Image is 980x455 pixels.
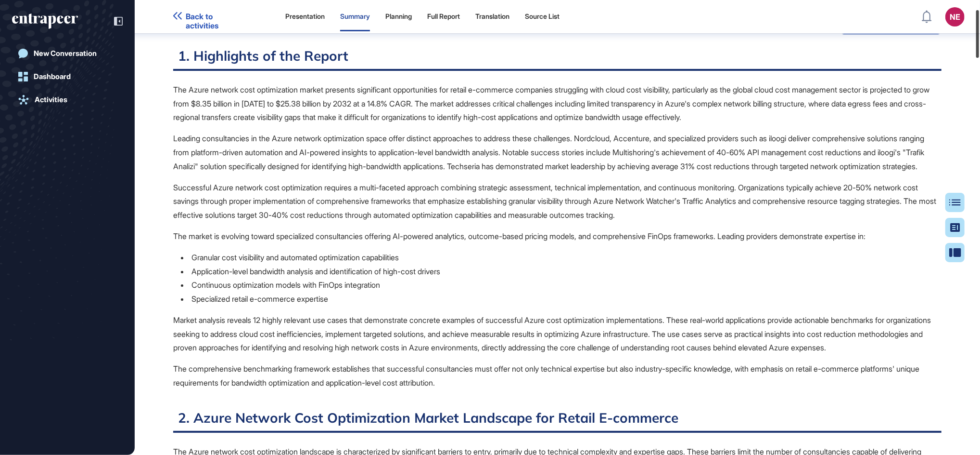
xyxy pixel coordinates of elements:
p: Leading consultancies in the Azure network optimization space offer distinct approaches to addres... [173,132,942,173]
div: Summary [340,13,370,21]
div: Planning [385,13,412,21]
li: Granular cost visibility and automated optimization capabilities [181,251,942,265]
div: entrapeer-logo [12,13,78,29]
div: Activities [35,95,67,104]
h2: 1. Highlights of the Report [173,47,942,71]
button: NE [945,7,965,27]
h2: 2. Azure Network Cost Optimization Market Landscape for Retail E-commerce [173,409,942,433]
div: Presentation [285,13,325,21]
li: Application-level bandwidth analysis and identification of high-cost drivers [181,265,942,279]
div: Translation [475,13,509,21]
div: Source List [525,13,560,21]
span: Back to activities [186,12,247,30]
a: Dashboard [12,67,123,86]
a: Activities [12,90,123,109]
div: New Conversation [34,49,97,58]
p: Successful Azure network cost optimization requires a multi-faceted approach combining strategic ... [173,181,942,222]
li: Continuous optimization models with FinOps integration [181,278,942,292]
p: The market is evolving toward specialized consultancies offering AI-powered analytics, outcome-ba... [173,229,942,243]
li: Specialized retail e-commerce expertise [181,292,942,306]
a: New Conversation [12,44,123,63]
a: Back to activities [173,12,247,21]
p: The Azure network cost optimization market presents significant opportunities for retail e-commer... [173,83,942,124]
p: Market analysis reveals 12 highly relevant use cases that demonstrate concrete examples of succes... [173,313,942,355]
div: Full Report [427,13,460,21]
p: The comprehensive benchmarking framework establishes that successful consultancies must offer not... [173,362,942,390]
div: Dashboard [34,72,71,81]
